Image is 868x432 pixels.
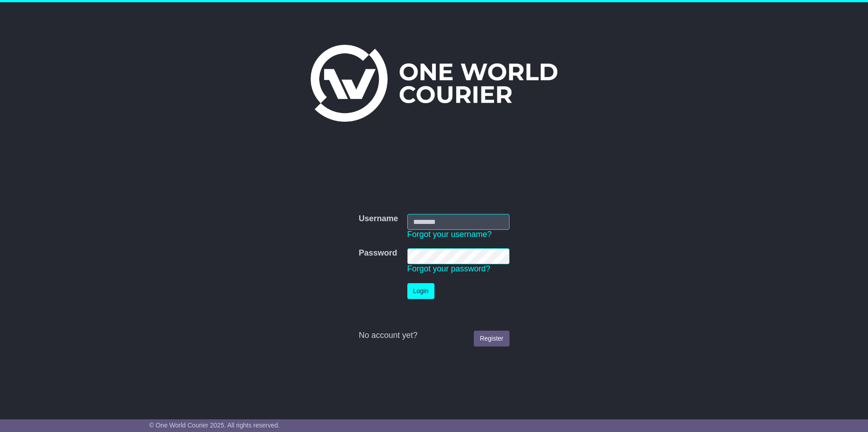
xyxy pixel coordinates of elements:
div: No account yet? [359,331,509,341]
span: © One World Courier 2025. All rights reserved. [149,422,280,429]
a: Register [474,331,509,347]
label: Password [359,248,397,258]
a: Forgot your username? [407,230,492,239]
a: Forgot your password? [407,264,491,273]
label: Username [359,214,398,224]
button: Login [407,283,434,299]
img: One World [311,45,557,122]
